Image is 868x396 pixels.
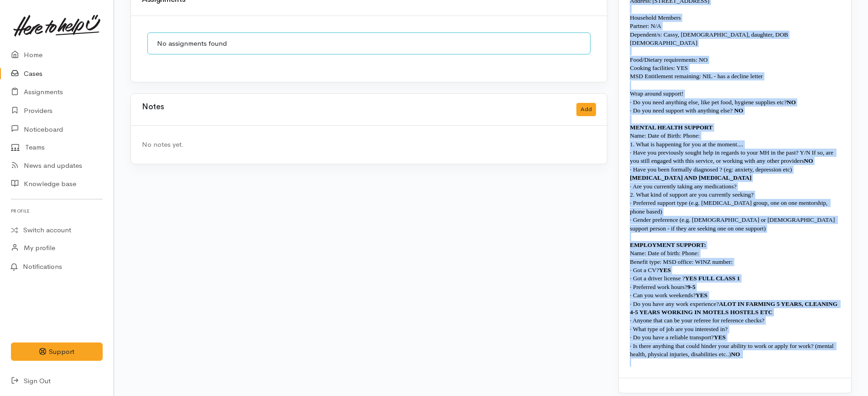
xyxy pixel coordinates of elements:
[630,56,707,63] span: Food/Dietary requirements: NO
[630,191,753,198] span: 2. What kind of support are you currently seeking?
[576,103,596,116] button: Add
[630,31,788,46] span: Dependent/s: Cassy, [DEMOGRAPHIC_DATA], daughter, DOB [DEMOGRAPHIC_DATA]
[630,250,699,257] span: Name: Date of birth: Phone:
[630,99,795,106] span: · Do you need anything else, like pet food, hygiene supplies etc?
[695,292,707,299] b: YES
[714,334,726,341] b: YES
[147,32,591,55] div: No assignments found
[630,166,792,173] span: · Have you been formally diagnosed ? (eg: anxiety, depression etc)
[630,141,743,148] span: 1. What is happening for you at the moment....
[630,300,839,316] b: ALOT IN FARMING 5 YEARS, CLEANING 4-5 YEARS WORKING IN MOTELS HOSTELS ETC
[731,351,740,358] b: NO
[630,64,688,71] span: Cooking facilities: YES
[630,342,835,358] span: · Is there anything that could hinder your ability to work or apply for work? (mental health, phy...
[630,22,661,29] span: Partner: N/A
[630,90,683,97] span: Wrap around support!
[734,107,743,114] span: NO
[630,132,700,139] span: Name: Date of Birth: Phone:
[787,99,796,106] b: NO
[11,205,103,217] h6: Profile
[630,124,712,131] span: MENTAL HEALTH SUPPORT
[142,139,596,150] div: No notes yet.
[630,73,763,80] span: MSD Entitlement remaining: NIL - has a decline letter
[11,342,103,361] button: Support
[630,174,751,181] span: [MEDICAL_DATA] AND [MEDICAL_DATA]
[630,317,764,324] span: · Anyone that can be your referee for reference checks?
[630,183,737,190] span: · Are you currently taking any medications?
[630,334,714,341] span: · Do you have a reliable transport?
[630,258,732,265] span: Benefit type: MSD office: WINZ number:
[685,275,740,282] span: YES FULL CLASS 1
[630,149,835,164] span: · Have you previously sought help in regards to your MH in the past? Y/N If so, are you still eng...
[630,241,706,248] span: EMPLOYMENT SUPPORT:
[630,267,659,273] span: · Got a CV?
[630,292,695,299] span: · Can you work weekends?
[142,103,164,116] h3: Notes
[630,326,727,332] span: · What type of job are you interested in?
[659,267,671,273] span: YES
[630,199,829,214] span: · Preferred support type (e.g. [MEDICAL_DATA] group, one on one mentorship, phone based)
[630,14,680,21] span: Household Members
[804,157,813,164] b: NO
[687,284,695,290] b: 9-5
[630,284,687,290] span: · Preferred work hours?
[630,275,685,282] span: · Got a driver license ?
[630,216,836,231] span: · Gender preference (e.g. [DEMOGRAPHIC_DATA] or [DEMOGRAPHIC_DATA] support person - if they are s...
[630,300,719,307] span: · Do you have any work experience?
[630,107,732,114] span: · Do you need support with anything else?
